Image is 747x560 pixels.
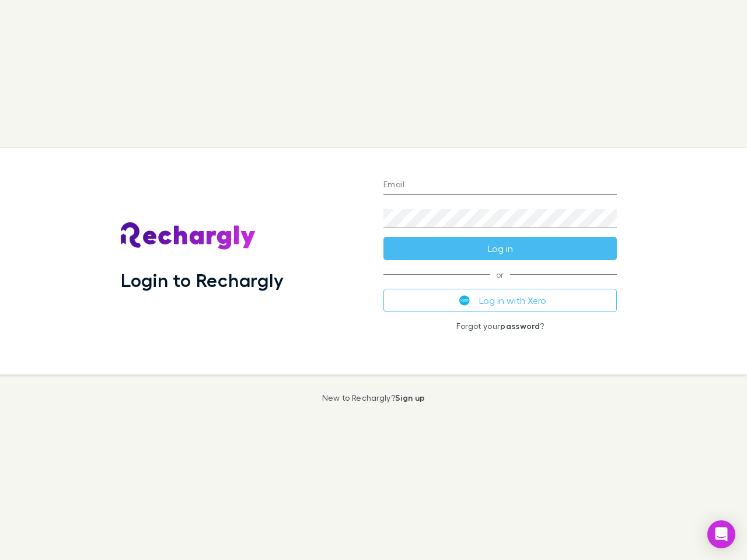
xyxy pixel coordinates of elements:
a: password [500,321,540,331]
img: Xero's logo [459,295,470,306]
button: Log in [383,237,617,260]
span: or [383,274,617,275]
img: Rechargly's Logo [121,222,256,250]
div: Open Intercom Messenger [707,520,735,548]
p: New to Rechargly? [322,393,425,402]
a: Sign up [395,393,425,402]
button: Log in with Xero [383,289,617,312]
h1: Login to Rechargly [121,269,284,291]
p: Forgot your ? [383,321,617,331]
